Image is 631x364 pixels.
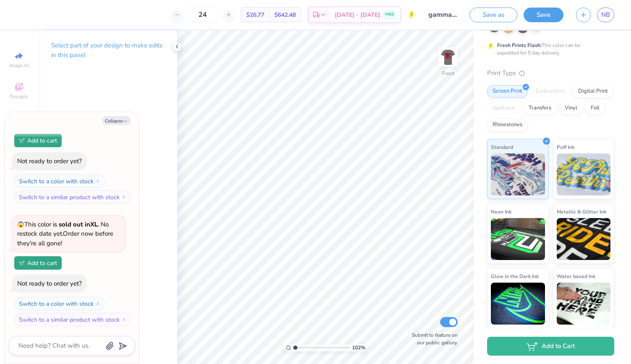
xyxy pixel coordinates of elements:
img: Glow in the Dark Ink [491,283,545,325]
span: Designs [10,93,28,100]
span: FREE [385,12,394,18]
button: Switch to a similar product with stock [14,313,131,326]
button: Switch to a similar product with stock [14,190,131,204]
div: Rhinestones [487,119,528,131]
span: Standard [491,143,513,151]
span: Glow in the Dark Ink [491,272,539,281]
a: NB [597,8,614,22]
div: Applique [487,102,521,114]
span: $26.77 [246,10,264,19]
span: Neon Ink [491,207,511,216]
button: Collapse [102,116,130,125]
div: Digital Print [573,85,613,98]
span: Water based Ink [557,272,595,281]
button: Save [524,8,563,22]
div: This color can be expedited for 5 day delivery. [497,42,600,57]
span: [DATE] - [DATE] [335,10,380,19]
div: Not ready to order yet? [17,157,82,165]
span: This color is . No restock date yet. Order now before they're all gone! [17,220,113,247]
img: Puff Ink [557,153,611,195]
img: Add to cart [19,260,25,265]
img: Add to cart [19,138,25,143]
span: NB [601,10,610,20]
p: Select part of your design to make edits in this panel [51,41,164,60]
input: Untitled Design [422,6,463,23]
span: $642.48 [274,10,296,19]
strong: sold out in XL [59,220,98,229]
div: Print Type [487,68,614,78]
div: Vinyl [559,102,583,114]
input: – – [186,7,219,22]
strong: Fresh Prints Flash: [497,42,542,49]
img: Water based Ink [557,283,611,325]
img: Switch to a similar product with stock [121,317,126,322]
img: Switch to a color with stock [95,301,100,306]
img: Switch to a color with stock [95,179,100,184]
span: Metallic & Glitter Ink [557,207,606,216]
img: Neon Ink [491,218,545,260]
button: Add to cart [14,134,62,147]
img: Front [440,49,456,65]
div: Front [442,70,454,77]
button: Add to cart [14,256,62,270]
span: Puff Ink [557,143,574,151]
button: Save as [469,8,517,22]
div: Embroidery [530,85,570,98]
div: Foil [585,102,605,114]
label: Submit to feature on our public gallery. [407,331,458,346]
div: Not ready to order yet? [17,279,82,288]
div: Screen Print [487,85,528,98]
span: Image AI [9,62,29,69]
button: Add to Cart [487,337,614,356]
img: Switch to a similar product with stock [121,195,126,200]
button: Switch to a color with stock [14,297,105,310]
div: Transfers [523,102,557,114]
span: 102 % [352,344,365,351]
button: Switch to a color with stock [14,174,105,188]
span: 😱 [17,221,24,229]
img: Standard [491,153,545,195]
img: Metallic & Glitter Ink [557,218,611,260]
